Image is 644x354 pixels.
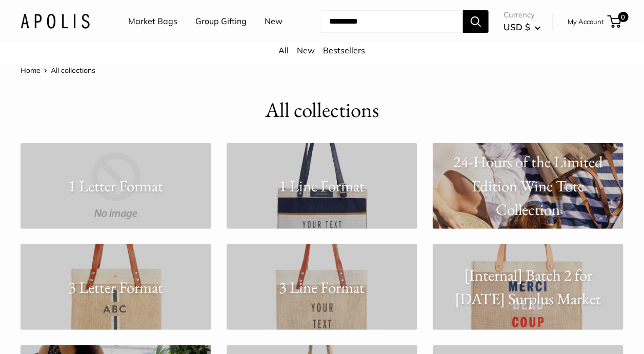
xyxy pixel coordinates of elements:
[324,45,366,55] a: Bestsellers
[21,64,95,77] nav: Breadcrumb
[227,143,417,229] a: 1 Line Format
[128,14,177,29] a: Market Bags
[504,19,541,35] button: USD $
[21,174,211,198] p: 1 Letter Format
[21,143,211,229] a: 1 Letter Format
[265,95,379,125] h1: All collections
[568,15,604,28] a: My Account
[433,150,623,222] p: 24-Hours of the Limited Edition Wine Tote Collection
[463,10,489,33] button: Search
[279,45,289,55] a: All
[504,22,530,32] span: USD $
[504,8,541,22] span: Currency
[227,174,417,198] p: 1 Line Format
[433,263,623,311] p: [Internal] Batch 2 for [DATE] Surplus Market
[21,275,211,299] p: 3 Letter Format
[21,66,41,75] a: Home
[321,10,463,33] input: Search...
[618,12,629,22] span: 0
[609,15,621,28] a: 0
[195,14,247,29] a: Group Gifting
[265,14,283,29] a: New
[433,143,623,229] a: 24-Hours of the Limited Edition Wine Tote Collection
[227,275,417,299] p: 3 Line Format
[227,244,417,330] a: 3 Line Format
[433,244,623,330] a: [Internal] Batch 2 for [DATE] Surplus Market
[21,14,90,29] img: Apolis
[21,244,211,330] a: 3 Letter Format
[51,66,95,75] span: All collections
[297,45,315,55] a: New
